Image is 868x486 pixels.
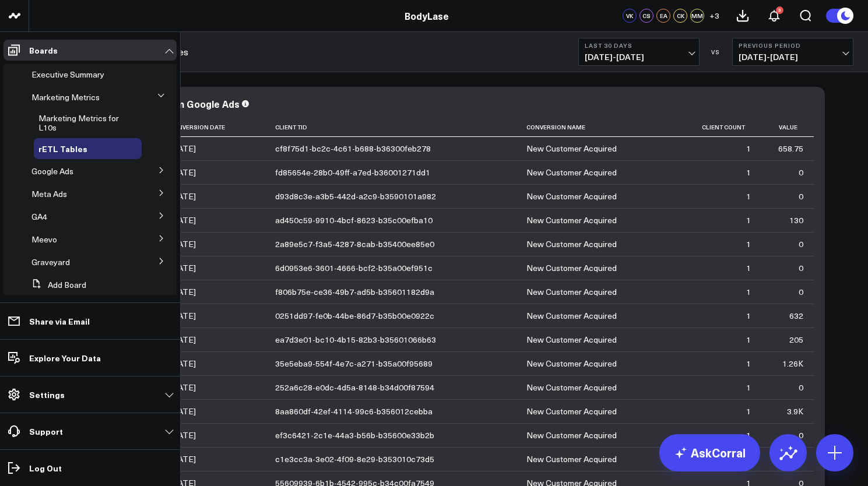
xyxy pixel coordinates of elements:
[169,429,196,441] div: [DATE]
[799,429,803,441] div: 0
[29,353,101,362] p: Explore Your Data
[526,382,617,393] div: New Customer Acquired
[169,286,196,298] div: [DATE]
[169,310,196,322] div: [DATE]
[799,191,803,202] div: 0
[29,390,65,399] p: Settings
[169,191,196,202] div: [DATE]
[38,112,119,133] span: Marketing Metrics for L10s
[746,143,751,154] div: 1
[526,191,617,202] div: New Customer Acquired
[526,453,617,465] div: New Customer Acquired
[787,406,803,417] div: 3.9K
[275,238,434,250] div: 2a89e5c7-f3a5-4287-8cab-b35400ee85e0
[761,118,814,137] th: Value
[789,334,803,346] div: 205
[776,6,783,14] div: 3
[732,38,853,66] button: Previous Period[DATE]-[DATE]
[623,9,637,23] div: VK
[31,167,73,176] a: Google Ads
[746,358,751,369] div: 1
[526,118,674,137] th: Conversion Name
[169,143,196,154] div: [DATE]
[275,453,434,465] div: c1e3cc3a-3e02-4f09-8e29-b353010c73d5
[29,463,62,473] p: Log Out
[405,9,449,22] a: BodyLase
[275,382,434,393] div: 252a6c28-e0dc-4d5a-8148-b34d00f87594
[31,234,57,245] span: Meevo
[38,143,87,154] span: rETL Tables
[38,114,126,132] a: Marketing Metrics for L10s
[31,93,100,102] a: Marketing Metrics
[31,235,57,244] a: Meevo
[526,429,617,441] div: New Customer Acquired
[526,286,617,298] div: New Customer Acquired
[799,167,803,178] div: 0
[526,262,617,274] div: New Customer Acquired
[275,214,433,226] div: ad450c59-9910-4bcf-8623-b35c00efba10
[275,167,430,178] div: fd85654e-28b0-49ff-a7ed-b36001271dd1
[746,286,751,298] div: 1
[656,9,670,23] div: EA
[31,91,100,103] span: Marketing Metrics
[746,429,751,441] div: 1
[659,434,760,471] a: AskCorral
[526,214,617,226] div: New Customer Acquired
[275,429,434,441] div: ef3c6421-2c1e-44a3-b56b-b35600e33b2b
[782,358,803,369] div: 1.26K
[585,42,693,49] b: Last 30 Days
[31,188,67,199] span: Meta Ads
[746,334,751,346] div: 1
[31,212,47,221] a: GA4
[789,310,803,322] div: 632
[526,238,617,250] div: New Customer Acquired
[169,382,196,393] div: [DATE]
[526,334,617,346] div: New Customer Acquired
[31,69,104,80] span: Executive Summary
[739,42,847,49] b: Previous Period
[585,52,693,62] span: [DATE] - [DATE]
[707,9,721,23] button: +3
[526,406,617,417] div: New Customer Acquired
[778,143,803,154] div: 658.75
[705,48,726,55] div: VS
[690,9,704,23] div: MM
[746,238,751,250] div: 1
[789,214,803,226] div: 130
[526,167,617,178] div: New Customer Acquired
[169,167,196,178] div: [DATE]
[31,165,73,177] span: Google Ads
[29,316,90,326] p: Share via Email
[169,262,196,274] div: [DATE]
[27,274,86,295] button: Add Board
[169,334,196,346] div: [DATE]
[526,358,617,369] div: New Customer Acquired
[275,191,436,202] div: d93d8c3e-a3b5-442d-a2c9-b3590101a982
[799,286,803,298] div: 0
[169,406,196,417] div: [DATE]
[746,382,751,393] div: 1
[746,406,751,417] div: 1
[275,310,434,322] div: 0251dd97-fe0b-44be-86d7-b35b00e0922c
[169,214,196,226] div: [DATE]
[169,238,196,250] div: [DATE]
[169,358,196,369] div: [DATE]
[169,453,196,465] div: [DATE]
[31,189,67,199] a: Meta Ads
[673,9,687,23] div: CK
[31,70,104,79] a: Executive Summary
[29,427,63,436] p: Support
[746,191,751,202] div: 1
[169,118,275,137] th: Conversion Date
[526,143,617,154] div: New Customer Acquired
[799,238,803,250] div: 0
[275,286,434,298] div: f806b75e-ce36-49b7-ad5b-b35601182d9a
[746,167,751,178] div: 1
[526,310,617,322] div: New Customer Acquired
[31,258,70,267] a: Graveyard
[639,9,653,23] div: CS
[746,310,751,322] div: 1
[275,118,526,137] th: Client Tid
[38,144,87,153] a: rETL Tables
[275,406,433,417] div: 8aa860df-42ef-4114-99c6-b356012cebba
